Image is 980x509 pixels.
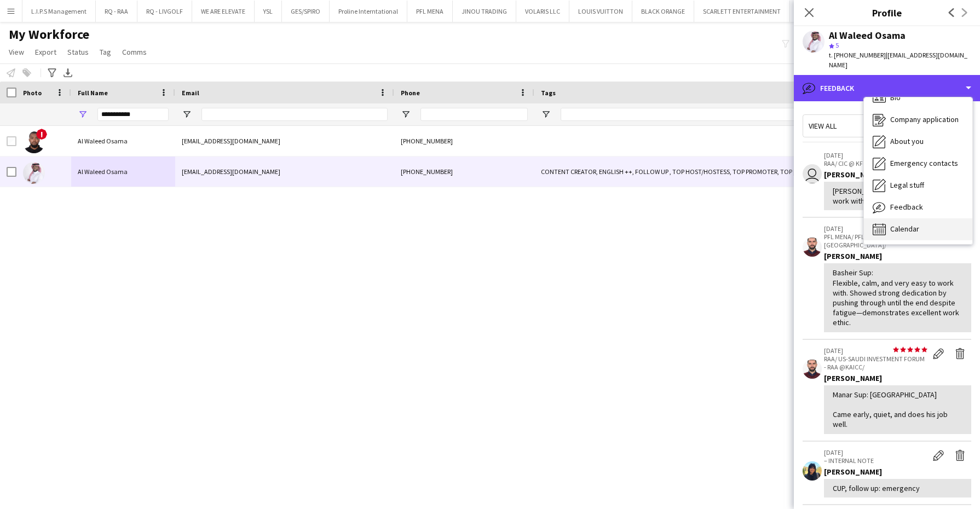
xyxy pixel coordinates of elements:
[569,1,632,22] button: LOUIS VUITTON
[864,196,972,218] div: Feedback
[632,1,694,22] button: BLACK ORANGE
[824,467,971,477] div: [PERSON_NAME]
[890,202,923,212] span: Feedback
[824,159,927,167] p: RAA/ CIC @ KFCC RIYADH/
[824,346,927,355] p: [DATE]
[534,157,808,187] div: CONTENT CREATOR, ENGLISH ++, FOLLOW UP , TOP HOST/HOSTESS, TOP PROMOTER, TOP [PERSON_NAME]
[864,218,972,240] div: Calendar
[824,448,927,456] p: [DATE]
[809,121,837,131] span: View all
[35,47,56,57] span: Export
[137,1,192,22] button: RQ - LIVGOLF
[394,126,534,156] div: [PHONE_NUMBER]
[829,51,886,59] span: t. [PHONE_NUMBER]
[7,136,16,146] input: Row Selection is disabled for this row (unchecked)
[96,1,137,22] button: RQ - RAA
[890,180,924,190] span: Legal stuff
[824,151,927,159] p: [DATE]
[22,1,96,22] button: L.I.P.S Management
[407,1,453,22] button: PFL MENA
[282,1,330,22] button: GES/SPIRO
[541,89,556,97] span: Tags
[890,114,959,124] span: Company application
[100,47,111,57] span: Tag
[824,251,971,261] div: [PERSON_NAME]
[829,51,967,69] span: | [EMAIL_ADDRESS][DOMAIN_NAME]
[890,136,924,146] span: About you
[36,129,47,140] span: !
[97,108,169,121] input: Full Name Filter Input
[330,1,407,22] button: Proline Interntational
[790,1,819,22] button: RAA
[824,373,971,383] div: [PERSON_NAME]
[824,233,927,249] p: PFL MENA/ PFL MENA @ THE [GEOGRAPHIC_DATA]/
[394,157,534,187] div: [PHONE_NUMBER]
[182,109,192,119] button: Open Filter Menu
[561,108,802,121] input: Tags Filter Input
[824,456,927,465] p: – INTERNAL NOTE
[835,41,839,49] span: 5
[890,92,901,102] span: Bio
[182,89,199,97] span: Email
[829,31,906,41] div: Al Waleed Osama
[23,89,42,97] span: Photo
[175,126,394,156] div: [EMAIL_ADDRESS][DOMAIN_NAME]
[833,483,962,493] div: CUP, follow up: emergency
[890,224,919,234] span: Calendar
[4,45,28,59] a: View
[61,66,74,79] app-action-btn: Export XLSX
[192,1,255,22] button: WE ARE ELEVATE
[401,109,411,119] button: Open Filter Menu
[67,47,89,57] span: Status
[794,75,980,101] div: Feedback
[255,1,282,22] button: YSL
[95,45,116,59] a: Tag
[864,131,972,153] div: About you
[9,47,24,57] span: View
[890,158,958,168] span: Emergency contacts
[78,109,88,119] button: Open Filter Menu
[78,137,128,145] span: Al Waleed Osama
[864,109,972,131] div: Company application
[833,390,962,430] div: Manar Sup: [GEOGRAPHIC_DATA] Came early, quiet, and does his job well.
[833,268,962,327] div: Basheir Sup: Flexible, calm, and very easy to work with. Showed strong dedication by pushing thro...
[45,66,59,79] app-action-btn: Advanced filters
[122,47,147,57] span: Comms
[78,89,108,97] span: Full Name
[824,355,927,371] p: RAA/ US-SAUDI INVESTMENT FORUM - RAA @KAICC/
[420,108,528,121] input: Phone Filter Input
[401,89,420,97] span: Phone
[694,1,790,22] button: SCARLETT ENTERTAINMENT
[541,109,551,119] button: Open Filter Menu
[794,5,980,20] h3: Profile
[31,45,61,59] a: Export
[78,167,128,176] span: Al Waleed Osama
[118,45,151,59] a: Comms
[864,153,972,175] div: Emergency contacts
[23,131,45,153] img: Al Waleed Osama
[201,108,388,121] input: Email Filter Input
[175,157,394,187] div: [EMAIL_ADDRESS][DOMAIN_NAME]
[824,170,971,180] div: [PERSON_NAME]
[833,186,962,206] div: [PERSON_NAME] : A calm person at work with good performance
[63,45,93,59] a: Status
[23,162,45,184] img: Al Waleed Osama
[9,26,89,43] span: My Workforce
[516,1,569,22] button: VOLARIS LLC
[824,224,927,233] p: [DATE]
[864,87,972,109] div: Bio
[864,175,972,196] div: Legal stuff
[453,1,516,22] button: JINOU TRADING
